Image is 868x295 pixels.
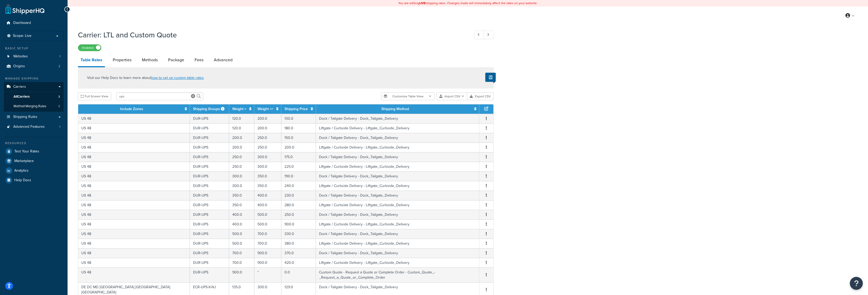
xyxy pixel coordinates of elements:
[120,106,143,112] a: Include Zones
[78,54,105,67] a: Table Rates
[254,133,281,143] td: 250.0
[13,85,26,89] span: Carriers
[190,133,229,143] td: DUR-UPS
[4,122,64,132] li: Advanced Features
[229,267,254,282] td: 900.0
[87,75,204,81] p: Visit our Help Docs to learn more about .
[4,52,64,61] a: Websites1
[281,229,316,239] td: 330.0
[281,143,316,152] td: 200.0
[257,106,273,112] a: Weight <=
[316,210,479,219] td: Dock / Tailgate Delivery - Dock_Tailgate_Delivery
[254,239,281,248] td: 700.0
[110,54,134,66] a: Properties
[4,166,64,175] li: Analytics
[4,46,64,51] div: Basic Setup
[139,54,160,66] a: Methods
[78,30,465,40] h1: Carrier: LTL and Custom Quote
[190,229,229,239] td: DUR-UPS
[316,152,479,162] td: Dock / Tailgate Delivery - Dock_Tailgate_Delivery
[316,239,479,248] td: Liftgate / Curbside Delivery - Liftgate_Curbside_Delivery
[281,162,316,171] td: 225.0
[316,248,479,258] td: Dock / Tailgate Delivery - Dock_Tailgate_Delivery
[14,169,29,173] span: Analytics
[254,191,281,200] td: 400.0
[190,181,229,191] td: DUR-UPS
[229,123,254,133] td: 120.0
[316,219,479,229] td: Liftgate / Curbside Delivery - Liftgate_Curbside_Delivery
[281,181,316,191] td: 240.0
[190,239,229,248] td: DUR-UPS
[14,95,30,99] span: All Carriers
[485,73,496,82] button: Show Help Docs
[78,92,111,100] button: Full Screen View
[281,200,316,210] td: 280.0
[229,239,254,248] td: 500.0
[316,267,479,282] td: Custom Quote - Request a Quote or Complete Order - Custom_Quote_-_Request_a_Quote_or_Complete_Order
[281,267,316,282] td: 0.0
[4,176,64,185] a: Help Docs
[229,258,254,267] td: 700.0
[78,219,190,229] td: US 48
[281,191,316,200] td: 230.0
[254,152,281,162] td: 300.0
[229,143,254,152] td: 200.0
[190,104,229,114] th: Shipping Groups
[229,171,254,181] td: 300.0
[4,122,64,132] a: Advanced Features1
[254,162,281,171] td: 300.0
[229,200,254,210] td: 350.0
[484,31,494,39] a: Next Record
[190,200,229,210] td: DUR-UPS
[254,248,281,258] td: 900.0
[281,248,316,258] td: 370.0
[78,191,190,200] td: US 48
[78,267,190,282] td: US 48
[281,171,316,181] td: 190.0
[13,125,45,129] span: Advanced Features
[4,62,64,71] a: Origins2
[58,95,60,99] span: 3
[254,181,281,191] td: 350.0
[190,258,229,267] td: DUR-UPS
[14,178,31,183] span: Help Docs
[254,210,281,219] td: 500.0
[436,92,467,100] button: Import CSV
[151,75,204,81] a: how to set up custom table rates
[316,181,479,191] td: Liftgate / Curbside Delivery - Liftgate_Curbside_Delivery
[4,18,64,28] li: Dashboard
[78,171,190,181] td: US 48
[190,171,229,181] td: DUR-UPS
[78,162,190,171] td: US 48
[381,106,409,112] a: Shipping Method
[281,239,316,248] td: 380.0
[190,248,229,258] td: DUR-UPS
[316,143,479,152] td: Liftgate / Curbside Delivery - Liftgate_Curbside_Delivery
[211,54,235,66] a: Advanced
[190,152,229,162] td: DUR-UPS
[229,248,254,258] td: 700.0
[4,156,64,166] li: Marketplace
[229,210,254,219] td: 400.0
[316,258,479,267] td: Liftgate / Curbside Delivery - Liftgate_Curbside_Delivery
[281,133,316,143] td: 150.0
[165,54,187,66] a: Package
[254,143,281,152] td: 250.0
[78,114,190,123] td: US 48
[281,258,316,267] td: 420.0
[13,54,28,59] span: Websites
[58,64,60,69] span: 2
[190,123,229,133] td: DUR-UPS
[4,92,64,102] a: AllCarriers3
[254,114,281,123] td: 200.0
[190,267,229,282] td: DUR-UPS
[4,102,64,111] a: Method Merging Rules3
[281,219,316,229] td: 900.0
[4,62,64,71] li: Origins
[281,114,316,123] td: 130.0
[78,133,190,143] td: US 48
[850,277,863,290] button: Open Resource Center
[229,162,254,171] td: 250.0
[190,191,229,200] td: DUR-UPS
